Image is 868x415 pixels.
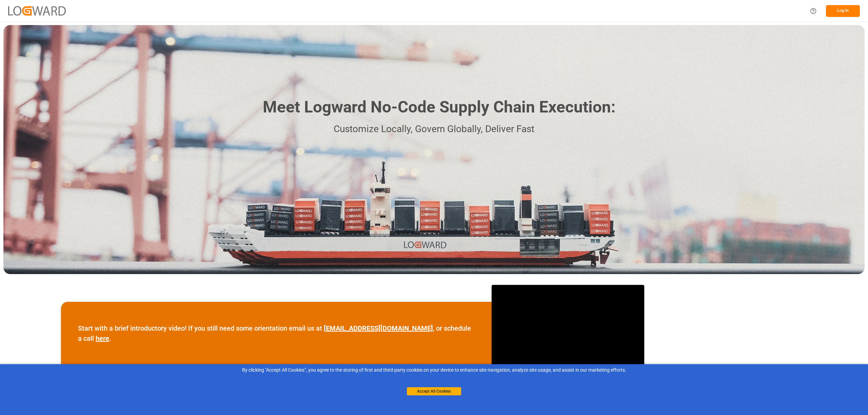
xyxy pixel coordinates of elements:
a: [EMAIL_ADDRESS][DOMAIN_NAME] [324,324,433,332]
p: Start with a brief introductory video! If you still need some orientation email us at , or schedu... [78,323,475,344]
div: By clicking "Accept All Cookies”, you agree to the storing of first and third-party cookies on yo... [5,367,863,374]
img: Logward_new_orange.png [8,6,66,15]
button: Help Center [806,3,821,19]
h1: Meet Logward No-Code Supply Chain Execution: [263,95,615,119]
p: Customize Locally, Govern Globally, Deliver Fast [253,122,615,137]
button: Accept All Cookies [407,387,461,395]
button: Log In [826,5,860,17]
a: here [96,334,109,343]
